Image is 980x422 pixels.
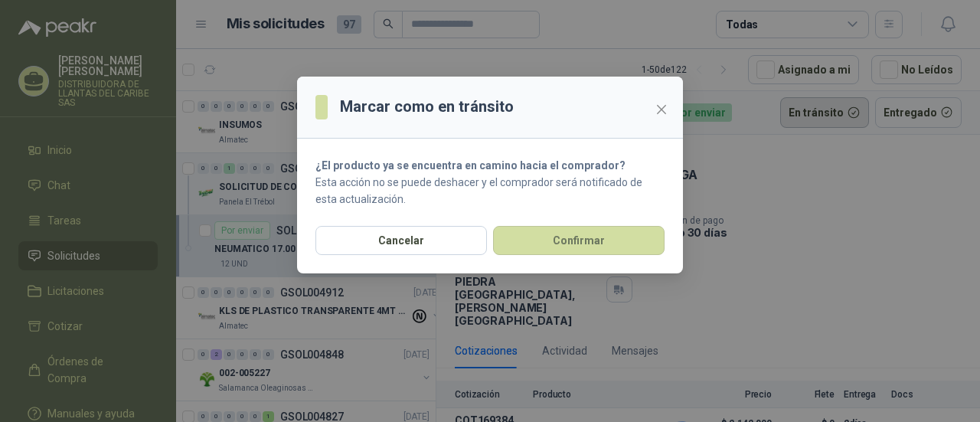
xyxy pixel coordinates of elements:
button: Close [649,97,674,122]
span: close [655,103,668,116]
button: Cancelar [315,226,487,255]
strong: ¿El producto ya se encuentra en camino hacia el comprador? [315,159,626,172]
h3: Marcar como en tránsito [340,95,514,119]
button: Confirmar [493,226,665,255]
p: Esta acción no se puede deshacer y el comprador será notificado de esta actualización. [315,174,665,208]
